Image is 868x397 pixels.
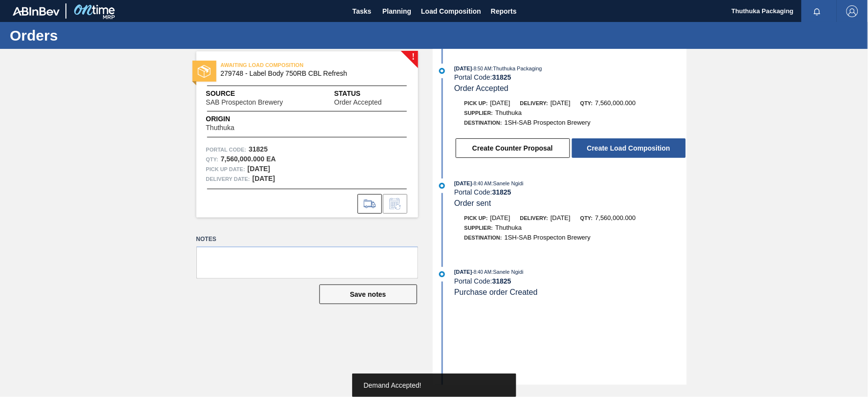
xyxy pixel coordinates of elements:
[206,174,250,184] span: Delivery Date:
[505,234,591,241] span: 1SH-SAB Prospecton Brewery
[454,73,686,81] div: Portal Code:
[383,194,407,214] div: Inform order change
[580,215,593,221] span: Qty:
[454,84,508,92] span: Order Accepted
[472,66,492,71] span: - 8:50 AM
[454,180,472,186] span: [DATE]
[206,124,234,132] span: Thuthuka
[465,215,488,221] span: Pick up:
[490,99,510,107] span: [DATE]
[206,164,245,174] span: Pick up Date:
[490,214,510,221] span: [DATE]
[465,100,488,106] span: Pick up:
[456,138,570,158] button: Create Counter Proposal
[550,214,571,221] span: [DATE]
[221,60,358,70] span: AWAITING LOAD COMPOSITION
[454,66,472,71] span: [DATE]
[472,269,492,275] span: - 8:40 AM
[465,110,493,116] span: Supplier:
[334,88,408,99] span: Status
[505,119,591,126] span: 1SH-SAB Prospecton Brewery
[196,232,418,246] label: Notes
[439,68,445,74] img: atual
[802,4,833,18] button: Notifications
[249,145,268,153] strong: 31825
[253,175,275,182] strong: [DATE]
[351,5,373,17] span: Tasks
[248,165,270,173] strong: [DATE]
[206,88,313,99] span: Source
[492,66,542,71] span: : Thuthuka Packaging
[454,277,686,285] div: Portal Code:
[13,7,60,16] img: TNhmsLtSVTkK8tSr43FrP2fwEKptu5GPRR3wAAAABJRU5ErkJggg==
[206,99,283,106] span: SAB Prospecton Brewery
[595,214,636,221] span: 7,560,000.000
[454,199,491,207] span: Order sent
[358,194,382,214] div: Go to Load Composition
[364,381,422,389] span: Demand Accepted!
[495,109,522,116] span: Thuthuka
[454,288,538,296] span: Purchase order Created
[454,188,686,196] div: Portal Code:
[472,181,492,186] span: - 8:40 AM
[580,100,593,106] span: Qty:
[465,235,502,241] span: Destination:
[206,154,218,164] span: Qty :
[10,30,183,41] h1: Orders
[550,99,571,107] span: [DATE]
[421,5,481,17] span: Load Composition
[439,271,445,277] img: atual
[334,99,381,106] span: Order Accepted
[492,277,511,285] strong: 31825
[492,180,524,186] span: : Sanele Ngidi
[492,269,524,275] span: : Sanele Ngidi
[595,99,636,107] span: 7,560,000.000
[847,5,858,17] img: Logout
[206,145,247,154] span: Portal Code:
[221,70,398,77] span: 279748 - Label Body 750RB CBL Refresh
[520,100,548,106] span: Delivery:
[572,138,686,158] button: Create Load Composition
[206,114,259,124] span: Origin
[465,225,493,231] span: Supplier:
[520,215,548,221] span: Delivery:
[319,285,417,304] button: Save notes
[492,188,511,196] strong: 31825
[221,155,276,163] strong: 7,560,000.000 EA
[491,5,517,17] span: Reports
[198,65,211,78] img: status
[492,73,511,81] strong: 31825
[454,269,472,275] span: [DATE]
[439,183,445,189] img: atual
[382,5,411,17] span: Planning
[495,224,522,231] span: Thuthuka
[465,120,502,126] span: Destination:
